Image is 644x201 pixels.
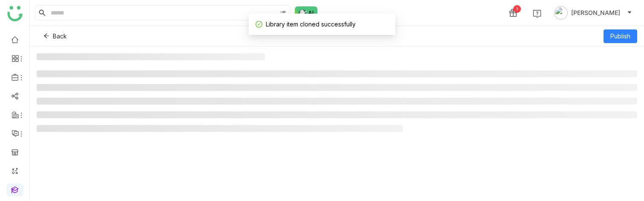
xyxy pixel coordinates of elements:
[266,20,356,28] span: Library item cloned successfully
[280,10,287,17] img: search-type.svg
[610,32,630,41] span: Publish
[571,8,620,17] span: [PERSON_NAME]
[554,6,568,20] img: avatar
[7,6,23,21] img: logo
[53,32,67,41] span: Back
[513,5,521,13] div: 1
[533,9,541,18] img: help.svg
[552,6,634,20] button: [PERSON_NAME]
[37,29,74,43] button: Back
[295,6,318,19] img: ask-buddy-normal.svg
[604,29,637,43] button: Publish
